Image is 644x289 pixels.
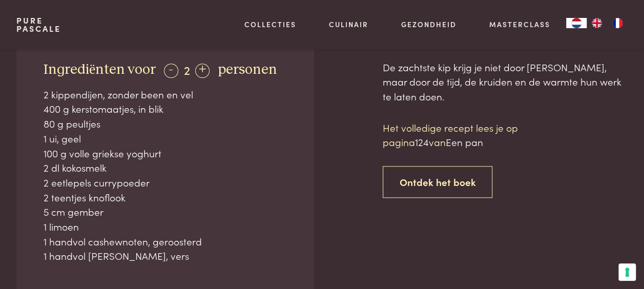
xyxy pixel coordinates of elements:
[566,18,628,28] aside: Language selected: Nederlands
[587,18,628,28] ul: Language list
[587,18,607,28] a: EN
[244,19,296,30] a: Collecties
[44,234,286,249] div: 1 handvol cashewnoten, geroosterd
[329,19,368,30] a: Culinair
[44,219,286,234] div: 1 limoen
[44,160,286,175] div: 2 dl kokosmelk
[383,60,628,104] div: De zachtste kip krijg je niet door [PERSON_NAME], maar door de tijd, de kruiden en de warmte hun ...
[607,18,628,28] a: FR
[16,16,61,33] a: PurePascale
[618,263,636,281] button: Uw voorkeuren voor toestemming voor trackingtechnologieën
[44,204,286,219] div: 5 cm gember
[44,249,286,263] div: 1 handvol [PERSON_NAME], vers
[566,18,587,28] div: Language
[566,18,587,28] a: NL
[446,135,483,149] span: Een pan
[489,19,550,30] a: Masterclass
[383,120,557,150] p: Het volledige recept lees je op pagina van
[44,116,286,131] div: 80 g peultjes
[195,64,210,78] div: +
[383,166,493,198] a: Ontdek het boek
[44,101,286,116] div: 400 g kerstomaatjes, in blik
[44,175,286,190] div: 2 eetlepels currypoeder
[415,135,429,149] span: 124
[164,64,178,78] div: -
[44,146,286,161] div: 100 g volle griekse yoghurt
[184,61,190,78] span: 2
[44,190,286,205] div: 2 teentjes knoflook
[44,63,156,77] span: Ingrediënten voor
[44,87,286,102] div: 2 kippendijen, zonder been en vel
[218,63,277,77] span: personen
[44,131,286,146] div: 1 ui, geel
[401,19,456,30] a: Gezondheid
